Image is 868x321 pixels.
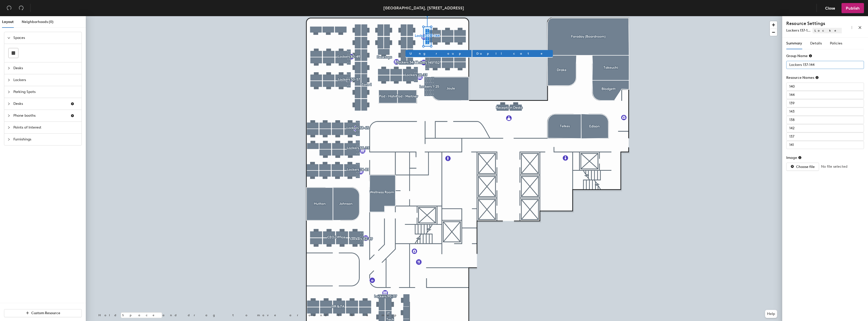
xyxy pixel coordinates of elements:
button: Publish [842,3,864,13]
input: Unknown Lockers [786,124,864,132]
span: Neighborhoods (0) [22,20,53,24]
span: more [850,26,854,29]
span: Choose file [796,165,815,169]
span: expanded [7,36,10,39]
span: collapsed [7,102,10,105]
div: Group Name [786,54,812,58]
span: Ungroup [410,51,468,56]
button: Redo (⌘ + ⇧ + Z) [16,3,26,13]
span: Furnishings [13,134,78,145]
button: Custom Resource [4,309,82,317]
span: collapsed [7,126,10,129]
h4: Resource Settings [786,20,842,27]
span: collapsed [7,67,10,70]
span: Lockers [13,74,78,86]
button: Close [821,3,839,13]
span: Custom Resource [31,311,60,315]
span: collapsed [7,79,10,82]
span: Points of Interest [13,122,78,133]
input: Unknown Lockers [786,99,864,107]
span: No file selected [821,164,847,169]
span: undo [7,5,12,10]
span: Duplicate [476,51,549,56]
input: Unknown Lockers [786,91,864,99]
span: Parking Spots [13,86,78,98]
span: collapsed [7,90,10,93]
input: Unknown Lockers [786,116,864,124]
span: Policies [830,41,842,45]
span: collapsed [7,114,10,117]
span: Summary [786,41,802,45]
input: Unknown Lockers [786,108,864,116]
input: Unknown Lockers [786,61,864,69]
span: Publish [846,6,860,11]
span: Desks [13,62,78,74]
button: Choose file [786,163,819,171]
span: Lockers 137-1... [786,28,810,33]
span: Lockers [812,28,867,33]
span: Phone booths [13,110,66,121]
input: Unknown Lockers [786,133,864,141]
span: close [858,26,862,29]
button: Help [765,310,777,318]
span: Close [825,6,835,11]
span: Spaces [13,32,78,44]
div: Resource Names [786,76,819,80]
input: Unknown Lockers [786,83,864,91]
div: Image [786,156,802,160]
button: Ungroup [405,50,472,57]
div: [GEOGRAPHIC_DATA], [STREET_ADDRESS] [383,5,464,11]
span: Details [810,41,822,45]
span: Layout [2,20,14,24]
span: collapsed [7,138,10,141]
span: Desks [13,98,66,110]
button: Undo (⌘ + Z) [4,3,14,13]
button: Duplicate [472,50,553,57]
input: Unknown Lockers [786,141,864,149]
